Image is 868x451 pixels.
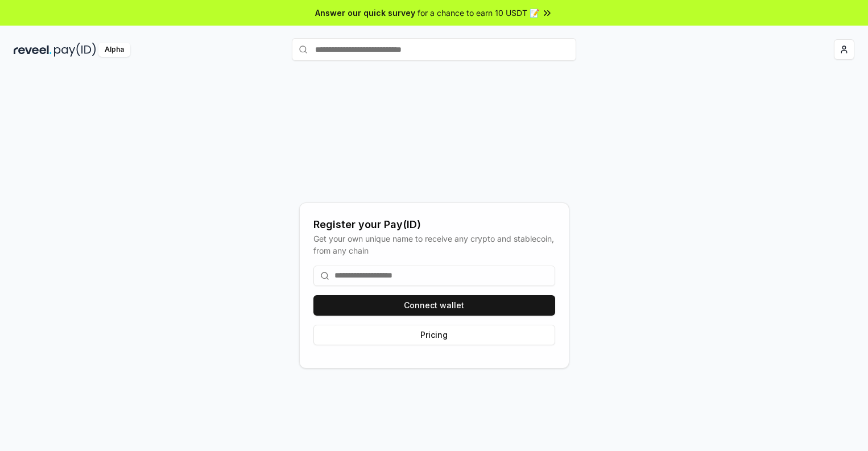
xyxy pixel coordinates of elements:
div: Get your own unique name to receive any crypto and stablecoin, from any chain [313,233,555,256]
div: Register your Pay(ID) [313,217,555,233]
button: Pricing [313,325,555,345]
img: reveel_dark [14,43,52,57]
img: pay_id [54,43,96,57]
span: for a chance to earn 10 USDT 📝 [418,7,539,19]
div: Alpha [98,43,130,57]
button: Connect wallet [313,295,555,316]
span: Answer our quick survey [315,7,415,19]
